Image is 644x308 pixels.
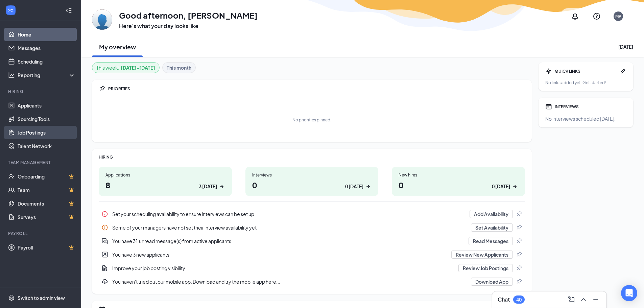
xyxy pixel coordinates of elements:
[18,294,65,301] div: Switch to admin view
[18,183,75,197] a: TeamCrown
[618,43,633,50] div: [DATE]
[18,197,75,210] a: DocumentsCrown
[579,295,588,304] svg: ChevronUp
[7,7,14,14] svg: WorkstreamLogo
[18,210,75,224] a: SurveysCrown
[399,179,518,191] h1: 0
[615,14,621,19] div: MP
[112,278,467,285] div: You haven't tried out our mobile app. Download and try the mobile app here...
[99,234,525,248] div: You have 31 unread message(s) from active applicants
[121,64,155,71] b: [DATE] - [DATE]
[516,238,522,244] svg: Pin
[245,167,379,196] a: Interviews00 [DATE]ArrowRight
[105,179,225,191] h1: 8
[18,55,75,68] a: Scheduling
[99,234,525,248] a: DoubleChatActiveYou have 31 unread message(s) from active applicantsRead MessagesPin
[99,167,232,196] a: Applications83 [DATE]ArrowRight
[545,115,626,122] div: No interviews scheduled [DATE].
[18,126,75,139] a: Job Postings
[621,285,637,301] div: Open Intercom Messenger
[101,265,108,271] svg: DocumentAdd
[516,297,522,303] div: 40
[516,251,522,258] svg: Pin
[18,41,75,55] a: Messages
[99,207,525,221] a: InfoSet your scheduling availability to ensure interviews can be set upAdd AvailabilityPin
[112,224,467,231] div: Some of your managers have not set their interview availability yet
[470,210,513,218] button: Add Availability
[345,183,363,190] div: 0 [DATE]
[18,170,75,183] a: OnboardingCrown
[516,224,522,231] svg: Pin
[18,139,75,153] a: Talent Network
[99,43,136,51] h2: My overview
[99,275,525,288] div: You haven't tried out our mobile app. Download and try the mobile app here...
[566,294,577,305] button: ComposeMessage
[592,295,600,304] svg: Minimize
[167,64,191,71] b: This month
[99,154,525,160] div: HIRING
[516,211,522,217] svg: Pin
[112,238,464,244] div: You have 31 unread message(s) from active applicants
[99,248,525,261] div: You have 3 new applicants
[199,183,217,190] div: 3 [DATE]
[92,9,112,30] img: Maria Prioletti
[18,241,75,254] a: PayrollCrown
[101,278,108,285] svg: Download
[620,68,626,74] svg: Pen
[471,278,513,286] button: Download App
[8,231,74,236] div: Payroll
[101,238,108,244] svg: DoubleChatActive
[252,172,372,178] div: Interviews
[101,211,108,217] svg: Info
[119,9,258,21] h1: Good afternoon, [PERSON_NAME]
[101,251,108,258] svg: UserEntity
[112,211,466,217] div: Set your scheduling availability to ensure interviews can be set up
[590,294,601,305] button: Minimize
[108,86,525,92] div: PRIORITIES
[96,64,155,71] div: This week :
[18,28,75,41] a: Home
[99,261,525,275] a: DocumentAddImprove your job posting visibilityReview Job PostingsPin
[99,221,525,234] a: InfoSome of your managers have not set their interview availability yetSet AvailabilityPin
[571,12,579,20] svg: Notifications
[545,80,626,86] div: No links added yet. Get started!
[18,72,76,78] div: Reporting
[498,296,510,303] h3: Chat
[65,7,72,14] svg: Collapse
[292,117,331,123] div: No priorities pinned.
[545,68,552,74] svg: Bolt
[516,265,522,271] svg: Pin
[8,72,15,78] svg: Analysis
[555,104,626,110] div: INTERVIEWS
[99,221,525,234] div: Some of your managers have not set their interview availability yet
[469,237,513,245] button: Read Messages
[458,264,513,272] button: Review Job Postings
[492,183,510,190] div: 0 [DATE]
[99,248,525,261] a: UserEntityYou have 3 new applicantsReview New ApplicantsPin
[511,183,518,190] svg: ArrowRight
[593,12,601,20] svg: QuestionInfo
[218,183,225,190] svg: ArrowRight
[119,22,258,30] h3: Here’s what your day looks like
[451,251,513,259] button: Review New Applicants
[8,294,15,301] svg: Settings
[99,85,105,92] svg: Pin
[545,103,552,110] svg: Calendar
[365,183,372,190] svg: ArrowRight
[555,68,617,74] div: QUICK LINKS
[567,295,575,304] svg: ComposeMessage
[99,261,525,275] div: Improve your job posting visibility
[112,251,447,258] div: You have 3 new applicants
[516,278,522,285] svg: Pin
[252,179,372,191] h1: 0
[18,99,75,112] a: Applicants
[8,89,74,94] div: Hiring
[99,275,525,288] a: DownloadYou haven't tried out our mobile app. Download and try the mobile app here...Download AppPin
[105,172,225,178] div: Applications
[99,207,525,221] div: Set your scheduling availability to ensure interviews can be set up
[112,265,454,271] div: Improve your job posting visibility
[101,224,108,231] svg: Info
[18,112,75,126] a: Sourcing Tools
[578,294,589,305] button: ChevronUp
[471,223,513,232] button: Set Availability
